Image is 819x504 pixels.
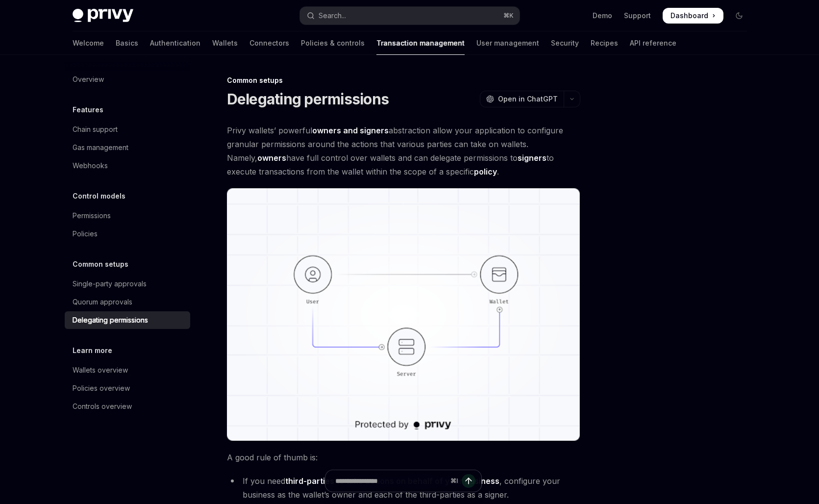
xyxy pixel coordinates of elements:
[227,124,580,178] span: Privy wallets’ powerful abstraction allow your application to configure granular permissions arou...
[312,126,389,136] a: owners and signers
[498,94,558,104] span: Open in ChatGPT
[73,314,148,326] div: Delegating permissions
[65,361,190,379] a: Wallets overview
[65,225,190,243] a: Policies
[480,91,564,107] button: Open in ChatGPT
[227,451,580,464] span: A good rule of thumb is:
[624,11,651,21] a: Support
[73,258,128,270] h5: Common setups
[65,311,190,329] a: Delegating permissions
[65,121,190,138] a: Chain support
[227,76,580,85] div: Common setups
[73,401,132,412] div: Controls overview
[65,139,190,156] a: Gas management
[462,474,475,488] button: Send message
[116,31,138,55] a: Basics
[150,31,200,55] a: Authentication
[65,207,190,225] a: Permissions
[73,382,130,394] div: Policies overview
[300,7,520,25] button: Open search
[474,167,497,176] strong: policy
[73,364,128,376] div: Wallets overview
[65,293,190,311] a: Quorum approvals
[73,296,132,308] div: Quorum approvals
[73,74,104,85] div: Overview
[73,210,111,222] div: Permissions
[249,31,289,55] a: Connectors
[630,31,676,55] a: API reference
[65,398,190,415] a: Controls overview
[73,124,118,135] div: Chain support
[227,188,580,441] img: delegate
[212,31,238,55] a: Wallets
[257,153,286,163] strong: owners
[593,11,612,21] a: Demo
[65,71,190,88] a: Overview
[65,379,190,397] a: Policies overview
[319,10,346,22] div: Search...
[73,345,112,356] h5: Learn more
[551,31,579,55] a: Security
[312,126,389,135] strong: owners and signers
[73,9,133,23] img: dark logo
[476,31,539,55] a: User management
[73,190,125,202] h5: Control models
[73,278,147,290] div: Single-party approvals
[335,470,447,492] input: Ask a question...
[301,31,365,55] a: Policies & controls
[73,228,98,240] div: Policies
[474,167,497,177] a: policy
[731,8,747,24] button: Toggle dark mode
[73,104,103,116] h5: Features
[73,142,128,153] div: Gas management
[376,31,465,55] a: Transaction management
[591,31,618,55] a: Recipes
[503,12,514,20] span: ⌘ K
[227,90,389,108] h1: Delegating permissions
[73,160,108,172] div: Webhooks
[73,31,104,55] a: Welcome
[518,153,546,163] strong: signers
[65,275,190,293] a: Single-party approvals
[663,8,723,24] a: Dashboard
[65,157,190,175] a: Webhooks
[670,11,708,21] span: Dashboard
